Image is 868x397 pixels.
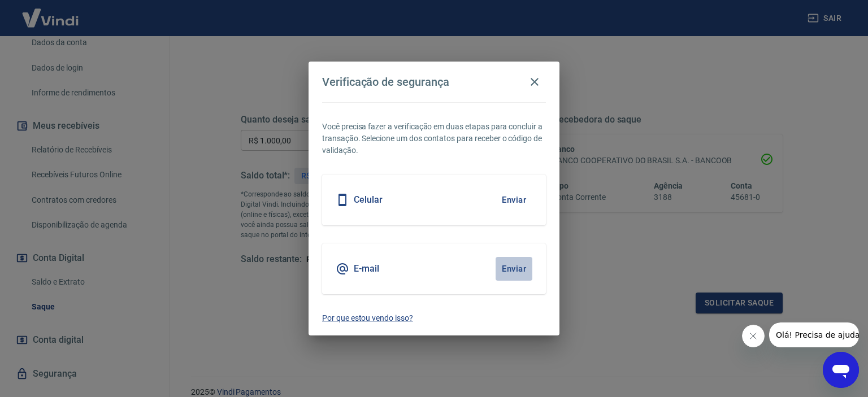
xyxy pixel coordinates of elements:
[496,188,532,212] button: Enviar
[322,312,546,324] a: Por que estou vendo isso?
[742,325,765,347] iframe: Fechar mensagem
[322,75,449,89] h4: Verificação de segurança
[354,263,379,274] h5: E-mail
[823,352,859,388] iframe: Botão para abrir a janela de mensagens
[7,8,95,17] span: Olá! Precisa de ajuda?
[322,121,546,156] p: Você precisa fazer a verificação em duas etapas para concluir a transação. Selecione um dos conta...
[354,194,383,206] h5: Celular
[496,257,532,281] button: Enviar
[769,322,859,347] iframe: Mensagem da empresa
